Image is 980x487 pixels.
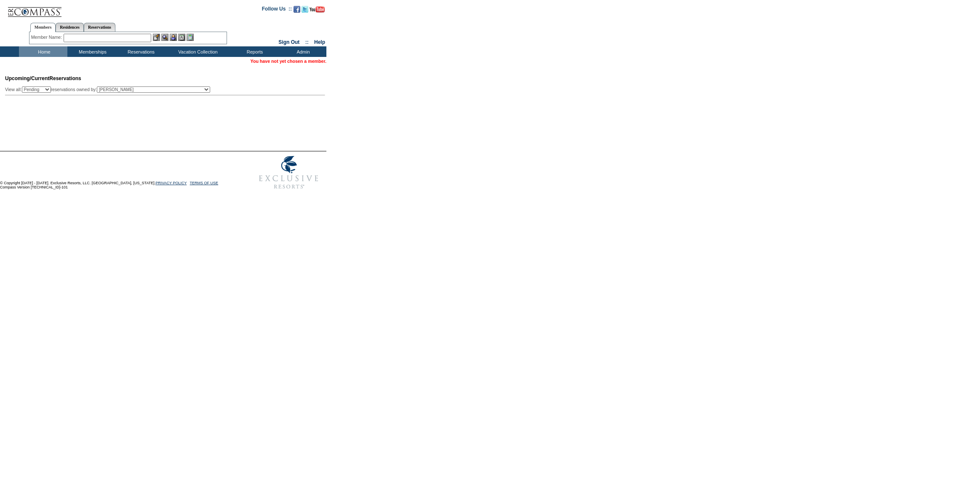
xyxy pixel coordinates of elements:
[310,6,325,13] img: Subscribe to our YouTube Channel
[5,75,49,81] span: Upcoming/Current
[302,8,308,13] a: Follow us on Twitter
[230,46,278,57] td: Reports
[155,181,187,185] a: PRIVACY POLICY
[84,23,115,32] a: Reservations
[190,181,219,185] a: TERMS OF USE
[251,151,326,194] img: Exclusive Resorts
[278,46,326,57] td: Admin
[30,23,56,32] a: Members
[262,5,292,15] td: Follow Us ::
[305,39,309,45] span: ::
[31,34,64,41] div: Member Name:
[314,39,325,45] a: Help
[161,34,168,41] img: View
[170,34,177,41] img: Impersonate
[164,46,230,57] td: Vacation Collection
[178,34,185,41] img: Reservations
[294,6,300,13] img: Become our fan on Facebook
[19,46,67,57] td: Home
[302,6,308,13] img: Follow us on Twitter
[310,8,325,13] a: Subscribe to our YouTube Channel
[5,86,214,93] div: View all: reservations owned by:
[187,34,194,41] img: b_calculator.gif
[153,34,160,41] img: b_edit.gif
[251,59,326,64] span: You have not yet chosen a member.
[5,75,81,81] span: Reservations
[294,8,300,13] a: Become our fan on Facebook
[278,39,299,45] a: Sign Out
[56,23,84,32] a: Residences
[116,46,164,57] td: Reservations
[67,46,116,57] td: Memberships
